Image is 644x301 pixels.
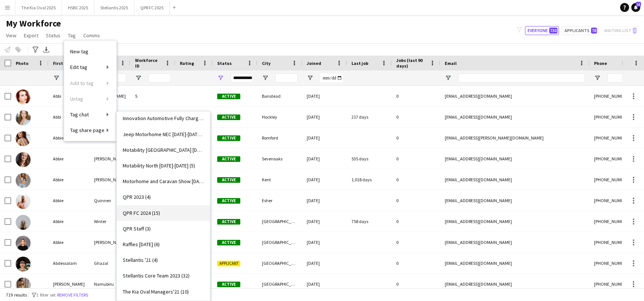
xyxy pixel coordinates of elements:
[392,232,440,253] div: 0
[594,60,607,66] span: Phone
[351,60,368,66] span: Last job
[392,190,440,211] div: 0
[392,148,440,169] div: 0
[445,75,451,81] button: Open Filter Menu
[16,152,31,167] img: Abbie Kidd
[392,274,440,294] div: 0
[262,60,271,66] span: City
[68,32,76,39] span: Tag
[83,32,100,39] span: Comms
[49,128,90,148] div: Abbie
[302,232,347,253] div: [DATE]
[56,291,90,299] button: Remove filters
[525,26,559,35] button: Everyone730
[217,177,240,183] span: Active
[347,211,392,232] div: 758 days
[275,73,298,82] input: City Filter Input
[217,198,240,204] span: Active
[135,75,142,81] button: Open Filter Menu
[257,190,302,211] div: Esher
[347,169,392,190] div: 1,018 days
[440,107,590,127] div: [EMAIL_ADDRESS][DOMAIN_NAME]
[302,148,347,169] div: [DATE]
[217,60,232,66] span: Status
[16,131,31,146] img: Abbie Goodchild
[62,0,94,15] button: HSBC 2025
[49,211,90,232] div: Abbie
[458,73,585,82] input: Email Filter Input
[175,107,213,127] div: 3.7
[31,45,40,54] app-action-btn: Advanced filters
[392,107,440,127] div: 0
[440,148,590,169] div: [EMAIL_ADDRESS][DOMAIN_NAME]
[131,107,175,127] div: 1216
[257,253,302,273] div: [GEOGRAPHIC_DATA]
[302,169,347,190] div: [DATE]
[53,60,76,66] span: First Name
[16,110,31,125] img: Abbi Hodgson
[217,282,240,287] span: Active
[549,28,557,34] span: 730
[320,73,343,82] input: Joined Filter Input
[307,75,313,81] button: Open Filter Menu
[6,32,16,39] span: View
[631,3,640,12] a: 21
[440,128,590,148] div: [EMAIL_ADDRESS][PERSON_NAME][DOMAIN_NAME]
[53,75,60,81] button: Open Filter Menu
[257,128,302,148] div: Romford
[392,169,440,190] div: 0
[16,173,31,188] img: Abbie McCorkell
[90,169,131,190] div: [PERSON_NAME]
[49,232,90,253] div: Abbie
[440,190,590,211] div: [EMAIL_ADDRESS][DOMAIN_NAME]
[90,232,131,253] div: [PERSON_NAME]
[257,211,302,232] div: [GEOGRAPHIC_DATA]
[347,107,392,127] div: 217 days
[16,257,31,272] img: Abdessalam Ghazal
[135,57,162,69] span: Workforce ID
[49,107,90,127] div: Abbi
[217,75,224,81] button: Open Filter Menu
[257,169,302,190] div: Kent
[46,32,60,39] span: Status
[257,86,302,106] div: Banstead
[392,253,440,273] div: 0
[636,2,641,7] span: 21
[302,190,347,211] div: [DATE]
[392,86,440,106] div: 0
[347,148,392,169] div: 535 days
[440,274,590,294] div: [EMAIL_ADDRESS][DOMAIN_NAME]
[90,253,131,273] div: Ghazal
[307,60,321,66] span: Joined
[302,128,347,148] div: [DATE]
[302,211,347,232] div: [DATE]
[16,215,31,230] img: Abbie Winter
[15,0,62,15] button: The Kia Oval 2025
[594,75,601,81] button: Open Filter Menu
[90,211,131,232] div: Winter
[24,32,38,39] span: Export
[49,190,90,211] div: Abbie
[16,236,31,251] img: Abbie Winters
[217,240,240,245] span: Active
[49,253,90,273] div: Abdessalam
[36,292,56,298] span: 1 filter set
[217,135,240,141] span: Active
[302,274,347,294] div: [DATE]
[217,94,240,99] span: Active
[134,0,170,15] button: QPR FC 2025
[42,45,51,54] app-action-btn: Export XLSX
[16,90,31,104] img: Abbi Haynes
[562,26,598,35] button: Applicants78
[94,0,134,15] button: Stellantis 2025
[440,253,590,273] div: [EMAIL_ADDRESS][DOMAIN_NAME]
[302,107,347,127] div: [DATE]
[107,73,126,82] input: Last Name Filter Input
[16,278,31,292] img: Abigail Namubiru
[257,232,302,253] div: [GEOGRAPHIC_DATA]
[21,31,41,40] a: Export
[217,156,240,162] span: Active
[16,60,28,66] span: Photo
[80,31,103,40] a: Comms
[396,57,427,69] span: Jobs (last 90 days)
